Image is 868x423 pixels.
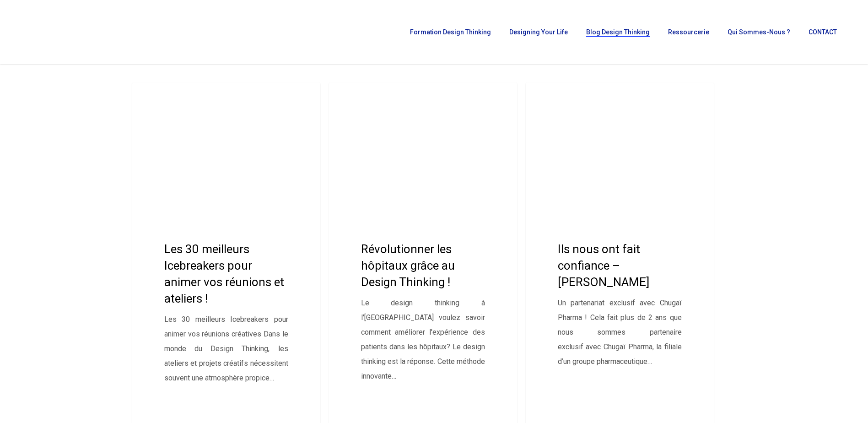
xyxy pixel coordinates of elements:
span: Blog Design Thinking [586,28,650,36]
a: Etudes de cas [141,92,201,103]
a: Formation Design Thinking [405,29,496,35]
span: Qui sommes-nous ? [728,28,790,36]
a: Qui sommes-nous ? [723,29,795,35]
span: Designing Your Life [509,28,568,36]
span: CONTACT [809,28,837,36]
a: Partenariat [535,92,583,103]
a: Etudes de cas [338,92,398,103]
a: CONTACT [804,29,841,35]
a: Ressourcerie [663,29,714,35]
img: French Future Academy [13,14,109,50]
span: Formation Design Thinking [410,28,491,36]
a: Designing Your Life [505,29,572,35]
a: Blog Design Thinking [582,29,654,35]
span: Ressourcerie [668,28,709,36]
